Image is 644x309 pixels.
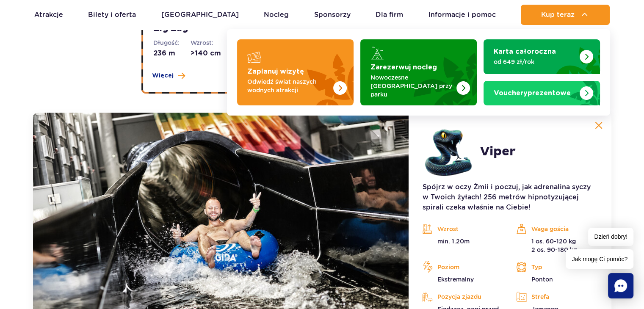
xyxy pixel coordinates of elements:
[370,64,437,71] strong: Zarezerwuj nocleg
[247,68,304,75] strong: Zaplanuj wizytę
[516,290,597,303] p: Strefa
[494,58,576,66] p: od 649 zł/rok
[422,290,503,303] p: Pozycja zjazdu
[484,81,600,105] a: Vouchery prezentowe
[588,228,633,246] span: Dzień dobry!
[422,275,503,284] p: Ekstremalny
[608,273,633,298] div: Chat
[191,39,228,47] dt: Wzrost:
[191,49,228,58] dd: >140 cm
[422,126,473,177] img: 683e9da1f380d703171350.png
[153,39,191,47] dt: Długość:
[541,11,575,19] span: Kup teraz
[521,5,610,25] button: Kup teraz
[422,223,503,235] p: Wzrost
[422,182,597,212] p: Spójrz w oczy Żmii i poczuj, jak adrenalina syczy w Twoich żyłach! 256 metrów hipnotyzującej spir...
[161,5,239,25] a: [GEOGRAPHIC_DATA]
[34,5,63,25] a: Atrakcje
[422,237,503,246] p: min. 1.20m
[247,77,330,94] p: Odwiedź świat naszych wodnych atrakcji
[152,72,174,80] span: Więcej
[494,48,556,55] strong: Karta całoroczna
[480,144,515,159] h2: Viper
[516,223,597,235] p: Waga gościa
[376,5,403,25] a: Dla firm
[370,73,453,99] p: Nowoczesne [GEOGRAPHIC_DATA] przy parku
[566,249,633,269] span: Jak mogę Ci pomóc?
[88,5,136,25] a: Bilety i oferta
[360,39,477,105] a: Zarezerwuj nocleg
[494,90,571,97] strong: prezentowe
[422,261,503,273] p: Poziom
[153,49,191,58] dd: 236 m
[494,90,528,97] span: Vouchery
[516,261,597,273] p: Typ
[516,237,597,254] p: 1 os. 60-120 kg 2 os. 90-180 kg
[152,72,185,80] button: Więcej
[484,39,600,74] a: Karta całoroczna
[516,275,597,284] p: Ponton
[237,39,354,105] a: Zaplanuj wizytę
[428,5,496,25] a: Informacje i pomoc
[314,5,351,25] a: Sponsorzy
[264,5,289,25] a: Nocleg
